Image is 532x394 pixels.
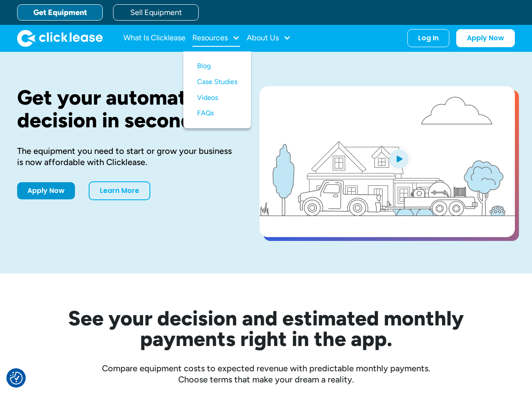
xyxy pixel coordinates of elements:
[89,181,150,200] a: Learn More
[17,182,75,199] a: Apply Now
[197,74,237,90] a: Case Studies
[113,4,199,21] a: Sell Equipment
[17,145,232,168] div: The equipment you need to start or grow your business is now affordable with Clicklease.
[183,51,251,128] nav: Resources
[418,34,439,42] div: Log In
[192,30,240,47] div: Resources
[17,30,103,47] a: home
[387,147,410,171] img: Blue play button logo on a light blue circular background
[247,30,291,47] div: About Us
[10,372,23,385] img: Revisit consent button
[197,90,237,106] a: Videos
[197,58,237,74] a: Blog
[17,363,515,385] div: Compare equipment costs to expected revenue with predictable monthly payments. Choose terms that ...
[123,30,185,47] a: What Is Clicklease
[26,308,506,349] h2: See your decision and estimated monthly payments right in the app.
[456,29,515,47] a: Apply Now
[17,30,103,47] img: Clicklease logo
[197,105,237,121] a: FAQs
[17,4,103,21] a: Get Equipment
[10,372,23,385] button: Consent Preferences
[17,86,232,132] h1: Get your automated decision in seconds.
[260,86,515,237] a: open lightbox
